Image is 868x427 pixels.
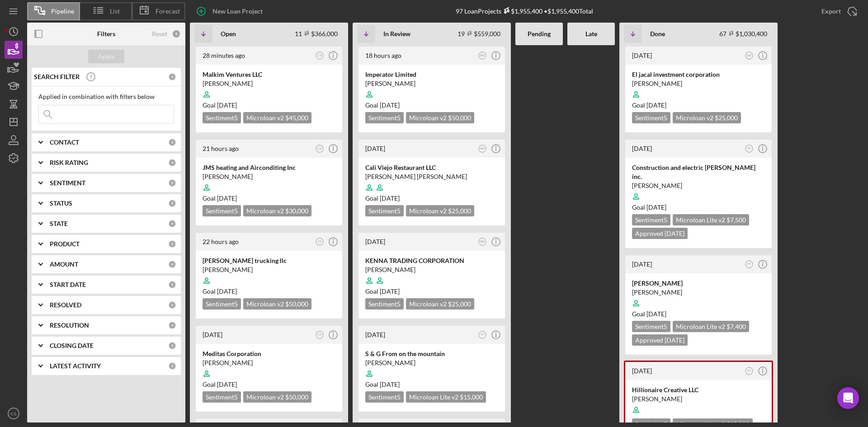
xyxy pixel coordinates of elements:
b: SEARCH FILTER [34,73,80,80]
div: Microloan v2 [243,391,311,403]
div: Microloan v2 [243,112,311,123]
b: SENTIMENT [50,179,85,187]
b: RESOLVED [50,301,81,309]
div: Sentiment 5 [365,298,404,310]
b: CLOSING DATE [50,342,94,349]
text: CS [318,147,322,150]
button: TP [476,329,489,341]
div: New Loan Project [212,2,263,20]
div: Open Intercom Messenger [837,387,859,409]
a: [DATE]TP[PERSON_NAME][PERSON_NAME]Goal [DATE]Sentiment5Microloan Lite v2 $7,400Approved [DATE] [624,254,773,356]
button: New Loan Project [190,2,272,20]
div: Cali Viejo Restaurant LLC [365,163,498,172]
div: Sentiment 5 [203,205,241,216]
time: 2025-09-03 00:58 [365,145,385,152]
div: 19 $559,000 [458,30,500,38]
span: List [110,8,120,15]
span: $15,000 [460,393,483,401]
div: Sentiment 5 [632,321,670,332]
div: Microloan v2 [243,205,311,216]
div: 0 [168,362,176,370]
div: [PERSON_NAME] [203,172,335,181]
div: Microloan v2 [673,112,741,123]
b: In Review [383,30,410,38]
div: [PERSON_NAME] [203,358,335,367]
time: 2025-07-25 16:24 [632,367,652,375]
div: KENNA TRADING CORPORATION [365,256,498,265]
span: $25,000 [448,207,471,215]
button: CS [314,236,326,248]
div: [PERSON_NAME] [PERSON_NAME] [365,172,498,181]
button: CS [314,50,326,62]
div: [PERSON_NAME] [203,79,335,88]
time: 2025-09-04 22:46 [203,238,239,245]
time: 2025-07-29 05:24 [632,52,652,59]
time: 07/29/2025 [646,203,666,211]
div: 0 [168,260,176,268]
a: [DATE]BMCali Viejo Restaurant LLC[PERSON_NAME] [PERSON_NAME]Goal [DATE]Sentiment5Microloan v2 $25... [357,138,506,227]
time: 2025-09-05 02:58 [365,52,401,59]
time: 10/19/2025 [217,287,237,295]
div: 0 [168,73,176,81]
time: 2025-09-02 14:37 [365,331,385,338]
a: 28 minutes agoCSMalkim Ventures LLC[PERSON_NAME]Goal [DATE]Sentiment5Microloan v2 $45,000 [194,45,344,134]
b: Done [650,30,665,38]
span: Goal [365,287,400,295]
div: [PERSON_NAME] [365,79,498,88]
b: RISK RATING [50,159,88,166]
div: Meditas Corporation [203,349,335,358]
b: STATE [50,220,68,227]
time: 10/14/2025 [380,287,400,295]
div: [PERSON_NAME] [632,288,765,297]
div: Malkim Ventures LLC [203,70,335,79]
a: [DATE]TPS & G From on the mountain[PERSON_NAME]Goal [DATE]Sentiment5Microloan Lite v2 $15,000 [357,324,506,413]
div: Sentiment 5 [203,298,241,310]
text: BM [480,54,485,57]
text: TP [747,263,751,266]
button: TP [743,365,755,377]
text: CS [318,54,322,57]
div: 0 [168,179,176,187]
div: Export [821,2,841,20]
div: JMS heating and Airconditing Inc [203,163,335,172]
div: 0 [168,159,176,167]
b: Filters [97,30,115,38]
div: Microloan Lite v2 $7,400 [673,321,749,332]
span: Goal [365,194,400,202]
time: 2025-07-29 02:20 [632,145,652,152]
div: Sentiment 5 [632,112,670,123]
b: START DATE [50,281,86,288]
time: 09/12/2025 [646,101,666,109]
button: BM [743,50,755,62]
div: [PERSON_NAME] [365,358,498,367]
text: CS [10,411,16,416]
time: 10/12/2025 [380,101,400,109]
span: Goal [632,310,666,318]
span: $50,000 [448,114,471,122]
div: Sentiment 5 [203,391,241,403]
span: $50,000 [285,393,308,401]
div: [PERSON_NAME] trucking llc [203,256,335,265]
b: STATUS [50,200,72,207]
div: $1,955,400 [501,7,542,15]
span: Goal [632,101,666,109]
span: $50,000 [285,300,308,308]
time: 08/04/2025 [646,310,666,318]
div: Approved [DATE] [632,228,688,239]
div: Sentiment 5 [365,391,404,403]
a: 21 hours agoCSJMS heating and Airconditing Inc[PERSON_NAME]Goal [DATE]Sentiment5Microloan v2 $30,000 [194,138,344,227]
a: [DATE]TPConstruction and electric [PERSON_NAME] inc.[PERSON_NAME]Goal [DATE]Sentiment5Microloan L... [624,138,773,249]
div: 11 $366,000 [295,30,338,38]
time: 2025-09-05 20:00 [203,52,245,59]
div: Microloan v2 [406,112,474,123]
span: $30,000 [285,207,308,215]
span: $25,000 [715,114,738,122]
div: Microloan Lite v2 [406,391,486,403]
div: 0 [168,220,176,228]
div: 0 [168,301,176,309]
time: 2025-09-04 03:30 [203,331,222,338]
time: 10/09/2025 [217,380,237,388]
div: [PERSON_NAME] [365,265,498,274]
div: [PERSON_NAME] [632,79,765,88]
div: Sentiment 5 [365,205,404,216]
